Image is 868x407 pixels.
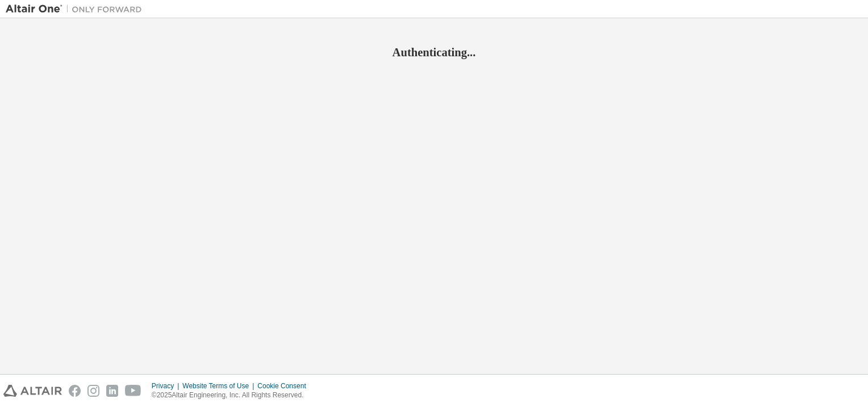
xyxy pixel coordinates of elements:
[152,391,313,400] p: © 2025 Altair Engineering, Inc. All Rights Reserved.
[152,381,182,391] div: Privacy
[87,385,99,397] img: instagram.svg
[69,385,81,397] img: facebook.svg
[182,381,257,391] div: Website Terms of Use
[3,385,62,397] img: altair_logo.svg
[6,45,862,60] h2: Authenticating...
[257,381,312,391] div: Cookie Consent
[6,3,148,15] img: Altair One
[106,385,118,397] img: linkedin.svg
[125,385,141,397] img: youtube.svg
